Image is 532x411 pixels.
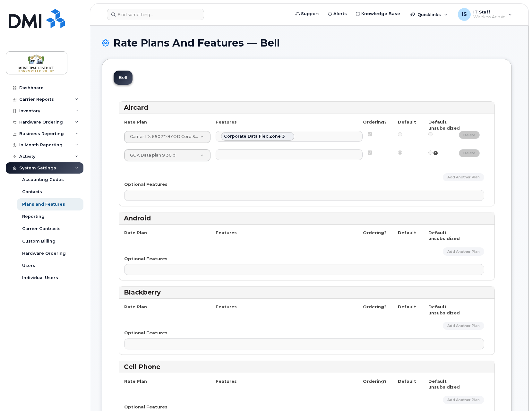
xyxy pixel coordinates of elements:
[398,304,416,309] strong: Default
[124,150,210,161] a: GOA Data plan 9 30 d
[124,404,167,410] label: Optional Features
[398,230,416,235] strong: Default
[459,131,480,139] a: delete
[443,173,484,181] a: Add Another Plan
[398,379,416,384] strong: Default
[363,379,387,384] strong: Ordering?
[428,119,460,131] strong: Default unsubsidized
[216,230,237,235] strong: Features
[224,134,285,139] span: Corporate Data Flex Zone 3
[216,379,237,384] strong: Features
[363,119,387,124] strong: Ordering?
[124,330,167,336] label: Optional Features
[130,153,176,158] span: GOA Data plan 9 30 d
[459,149,480,157] a: delete
[124,379,147,384] strong: Rate Plan
[428,304,460,315] strong: Default unsubsidized
[124,288,490,297] h3: Blackberry
[428,379,460,390] strong: Default unsubsidized
[363,304,387,309] strong: Ordering?
[124,363,490,371] h3: Cell Phone
[398,119,416,124] strong: Default
[114,71,133,85] a: Bell
[102,37,517,48] h1: Rate Plans And Features — Bell
[124,181,167,187] label: Optional Features
[216,119,237,124] strong: Features
[124,304,147,309] strong: Rate Plan
[126,133,200,141] span: ">BYOD Corp SmartShare Mob Int 10
[124,256,167,262] label: Optional Features
[428,230,460,241] strong: Default unsubsidized
[443,247,484,255] a: Add Another Plan
[363,230,387,235] strong: Ordering?
[124,131,210,143] a: Carrier ID: 6507">BYOD Corp SmartShare Mob Int 10
[124,103,490,112] h3: Aircard
[130,134,163,139] span: BYOD Corp SmartShare Mob Int 10 <span class='badge badge-red'>Not Approved</span> <span class='ba...
[216,304,237,309] strong: Features
[124,214,490,223] h3: Android
[124,119,147,124] strong: Rate Plan
[443,322,484,330] a: Add Another Plan
[443,396,484,404] a: Add Another Plan
[124,230,147,235] strong: Rate Plan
